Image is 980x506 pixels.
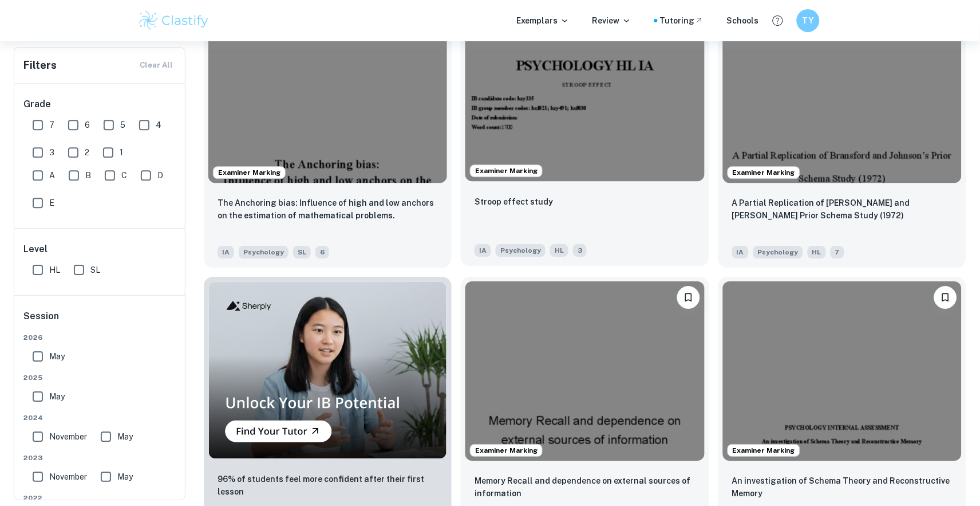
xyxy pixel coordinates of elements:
[23,413,177,423] span: 2024
[475,474,695,500] p: Memory Recall and dependence on external sources of information
[49,390,65,403] span: May
[23,332,177,343] span: 2026
[465,281,704,461] img: Psychology IA example thumbnail: Memory Recall and dependence on external
[120,119,125,131] span: 5
[728,445,800,456] span: Examiner Marking
[732,474,953,500] p: An investigation of Schema Theory and Reconstructive Memory
[471,445,542,456] span: Examiner Marking
[797,9,820,32] button: TY
[496,244,546,257] span: Psychology
[117,430,133,443] span: May
[137,9,210,32] img: Clastify logo
[732,246,749,258] span: IA
[660,14,704,27] a: Tutoring
[214,167,285,178] span: Examiner Marking
[727,14,759,27] a: Schools
[293,246,311,258] span: SL
[768,11,788,30] button: Help and Feedback
[85,146,89,159] span: 2
[23,372,177,383] span: 2025
[516,14,570,27] p: Exemplars
[49,169,55,182] span: A
[157,169,163,182] span: D
[218,246,234,258] span: IA
[23,242,177,256] h6: Level
[49,146,54,159] span: 3
[120,146,123,159] span: 1
[808,246,826,258] span: HL
[465,2,704,181] img: Psychology IA example thumbnail: Stroop effect study
[208,3,447,183] img: Psychology IA example thumbnail: The Anchoring bias: Influence of high an
[475,195,553,208] p: Stroop effect study
[218,197,438,222] p: The Anchoring bias: Influence of high and low anchors on the estimation of mathematical problems.
[239,246,289,258] span: Psychology
[677,286,700,309] button: Bookmark
[208,281,447,460] img: Thumbnail
[117,470,133,483] span: May
[85,119,90,131] span: 6
[156,119,161,131] span: 4
[802,14,815,27] h6: TY
[723,3,962,183] img: Psychology IA example thumbnail: A Partial Replication of Bransford and J
[49,264,60,276] span: HL
[49,350,65,363] span: May
[732,197,953,222] p: A Partial Replication of Bransford and Johnson’s Prior Schema Study (1972)
[471,166,542,176] span: Examiner Marking
[23,453,177,463] span: 2023
[592,14,631,27] p: Review
[23,309,177,332] h6: Session
[49,430,87,443] span: November
[753,246,803,258] span: Psychology
[49,470,87,483] span: November
[49,119,54,131] span: 7
[723,281,962,461] img: Psychology IA example thumbnail: An investigation of Schema Theory and Re
[49,197,54,209] span: E
[85,169,91,182] span: B
[475,244,491,257] span: IA
[573,244,587,257] span: 3
[315,246,329,258] span: 6
[831,246,844,258] span: 7
[23,97,177,111] h6: Grade
[121,169,127,182] span: C
[550,244,568,257] span: HL
[934,286,957,309] button: Bookmark
[23,493,177,503] span: 2022
[218,473,438,498] p: 96% of students feel more confident after their first lesson
[90,264,100,276] span: SL
[728,167,800,178] span: Examiner Marking
[23,57,57,73] h6: Filters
